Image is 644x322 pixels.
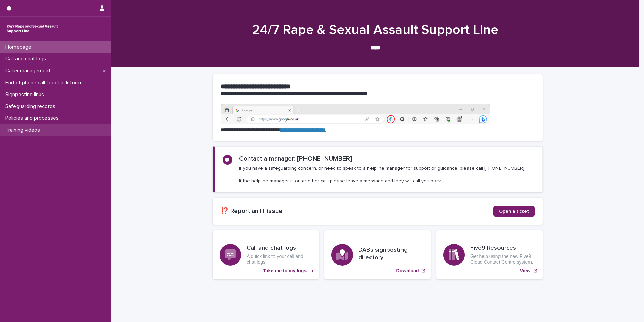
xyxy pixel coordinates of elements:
[221,104,490,124] img: https%3A%2F%2Fcdn.document360.io%2F0deca9d6-0dac-4e56-9e8f-8d9979bfce0e%2FImages%2FDocumentation%...
[213,230,319,279] a: Take me to my logs
[210,22,540,38] h1: 24/7 Rape & Sexual Assault Support Line
[499,209,529,214] span: Open a ticket
[239,155,352,163] h2: Contact a manager: [PHONE_NUMBER]
[493,206,535,217] a: Open a ticket
[470,253,536,265] p: Get help using the new Five9 Cloud Contact Centre system.
[3,80,87,86] p: End of phone call feedback form
[5,22,59,35] img: rhQMoQhaT3yELyF149Cw
[396,268,419,274] p: Download
[239,165,525,184] p: If you have a safeguarding concern, or need to speak to a helpline manager for support or guidanc...
[358,247,424,261] h3: DABs signposting directory
[3,127,45,133] p: Training videos
[3,44,37,50] p: Homepage
[247,253,312,265] p: A quick link to your call and chat logs
[470,245,536,252] h3: Five9 Resources
[520,268,531,274] p: View
[247,245,312,252] h3: Call and chat logs
[263,268,307,274] p: Take me to my logs
[324,230,431,279] a: Download
[3,91,50,98] p: Signposting links
[3,103,61,110] p: Safeguarding records
[3,115,64,122] p: Policies and processes
[3,68,56,74] p: Caller management
[3,56,52,62] p: Call and chat logs
[436,230,543,279] a: View
[221,207,493,215] h2: ⁉️ Report an IT issue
